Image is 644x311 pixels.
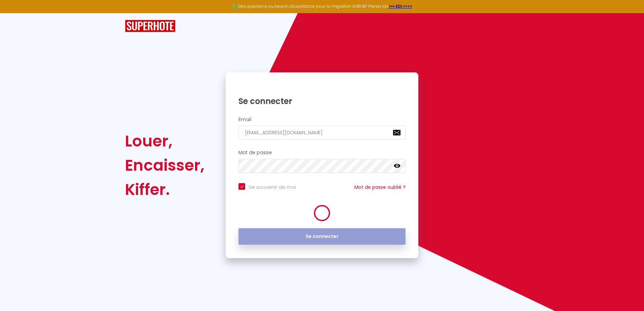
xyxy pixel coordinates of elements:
div: Louer, [125,129,204,153]
a: >>> ICI <<<< [389,3,412,9]
input: Ton Email [238,126,406,140]
div: Encaisser, [125,153,204,177]
div: Kiffer. [125,177,204,202]
h2: Mot de passe [238,150,406,155]
h1: Se connecter [238,96,406,106]
h2: Email [238,117,406,123]
img: SuperHote logo [125,20,175,32]
a: Mot de passe oublié ? [354,184,406,191]
button: Se connecter [238,228,406,245]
